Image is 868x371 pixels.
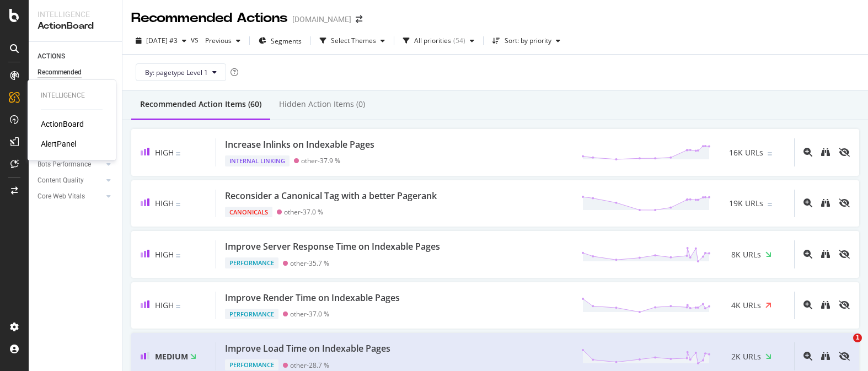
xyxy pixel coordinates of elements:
a: binoculars [821,351,830,362]
div: Internal Linking [225,155,290,166]
div: Intelligence [41,91,103,100]
div: other - 37.0 % [290,310,329,318]
div: arrow-right-arrow-left [356,15,362,23]
span: 4K URLs [731,300,761,311]
img: Equal [768,152,772,155]
div: Recommended Actions [131,9,288,28]
div: binoculars [821,352,830,361]
button: Select Themes [315,32,389,50]
div: Improve Load Time on Indexable Pages [225,342,390,355]
div: magnifying-glass-plus [803,352,812,361]
a: binoculars [821,198,830,208]
span: vs [191,34,201,45]
a: Core Web Vitals [37,191,103,202]
span: High [155,198,174,208]
button: By: pagetype Level 1 [136,63,226,81]
div: Core Web Vitals [37,191,85,202]
div: Canonicals [225,207,272,218]
div: Improve Render Time on Indexable Pages [225,292,400,304]
a: ACTIONS [37,51,114,62]
div: ACTIONS [37,51,65,62]
div: magnifying-glass-plus [803,300,812,309]
div: binoculars [821,198,830,207]
div: Recommended Actions [37,67,104,90]
div: other - 28.7 % [290,361,329,369]
div: ActionBoard [37,20,113,33]
div: Bots Performance [37,159,91,170]
a: Bots Performance [37,159,103,170]
span: 1 [853,334,862,342]
span: 16K URLs [729,147,763,158]
div: Content Quality [37,175,84,186]
div: eye-slash [839,250,850,259]
span: 8K URLs [731,249,761,260]
img: Equal [176,203,180,206]
div: Select Themes [331,37,376,44]
span: Medium [155,351,188,362]
a: ActionBoard [41,119,84,130]
div: [DOMAIN_NAME] [292,14,351,25]
a: binoculars [821,300,830,310]
div: other - 37.0 % [284,208,323,216]
div: Recommended Action Items (60) [140,99,261,110]
button: Previous [201,32,245,50]
div: Performance [225,309,278,320]
a: AlertPanel [41,138,76,149]
div: Performance [225,359,278,370]
span: By: pagetype Level 1 [145,68,208,77]
a: Content Quality [37,175,103,186]
a: Recommended Actions [37,67,114,90]
span: 2025 Oct. 1st #3 [146,36,178,45]
span: 2K URLs [731,351,761,362]
div: magnifying-glass-plus [803,250,812,259]
img: Equal [176,254,180,257]
a: binoculars [821,147,830,158]
div: eye-slash [839,300,850,309]
img: Equal [768,203,772,206]
span: High [155,249,174,260]
img: Equal [176,152,180,155]
span: High [155,147,174,158]
div: Increase Inlinks on Indexable Pages [225,138,374,151]
div: Performance [225,257,278,268]
button: [DATE] #3 [131,32,191,50]
div: Sort: by priority [505,37,551,44]
button: All priorities(54) [399,32,479,50]
div: eye-slash [839,352,850,361]
button: Segments [254,32,306,50]
img: Equal [176,305,180,308]
iframe: Intercom live chat [831,334,857,360]
div: Improve Server Response Time on Indexable Pages [225,240,440,253]
div: other - 35.7 % [290,259,329,267]
div: magnifying-glass-plus [803,148,812,157]
div: eye-slash [839,198,850,207]
div: eye-slash [839,148,850,157]
span: Previous [201,36,232,45]
div: Reconsider a Canonical Tag with a better Pagerank [225,190,437,202]
div: Hidden Action Items (0) [279,99,365,110]
div: binoculars [821,148,830,157]
div: All priorities [414,37,451,44]
div: ( 54 ) [453,37,465,44]
div: binoculars [821,300,830,309]
div: binoculars [821,250,830,259]
div: Intelligence [37,9,113,20]
span: 19K URLs [729,198,763,209]
span: Segments [271,36,302,46]
div: magnifying-glass-plus [803,198,812,207]
button: Sort: by priority [488,32,565,50]
a: binoculars [821,249,830,260]
span: High [155,300,174,310]
div: other - 37.9 % [301,157,340,165]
